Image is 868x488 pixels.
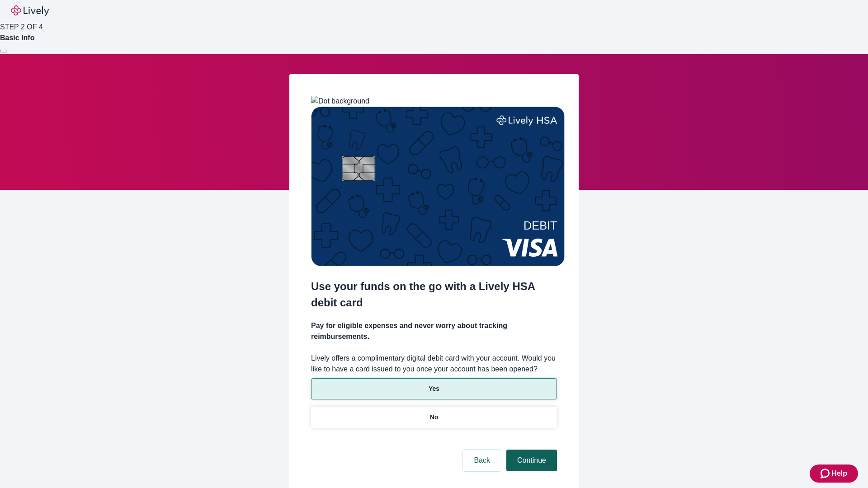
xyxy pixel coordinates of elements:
[311,407,557,428] button: No
[311,353,557,375] label: Lively offers a complimentary digital debit card with your account. Would you like to have a card...
[506,450,557,471] button: Continue
[11,5,49,16] img: Lively
[311,378,557,399] button: Yes
[429,384,439,394] p: Yes
[831,468,847,479] span: Help
[430,413,439,422] p: No
[810,465,858,483] button: Zendesk support iconHelp
[311,320,557,342] h4: Pay for eligible expenses and never worry about tracking reimbursements.
[311,278,557,311] h2: Use your funds on the go with a Lively HSA debit card
[821,468,831,479] svg: Zendesk support icon
[463,450,501,471] button: Back
[311,107,565,266] img: Debit card
[311,96,369,107] img: Dot background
